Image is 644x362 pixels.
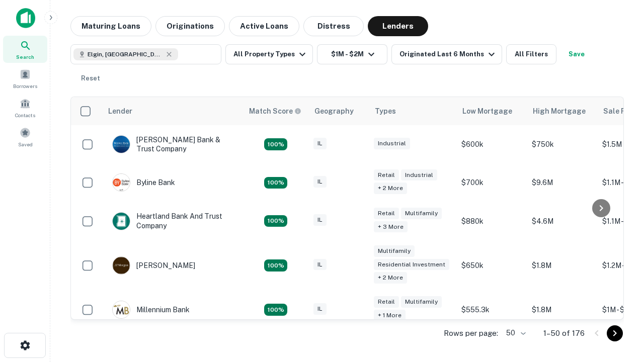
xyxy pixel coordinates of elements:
[401,169,437,181] div: Industrial
[374,183,407,194] div: + 2 more
[374,208,399,219] div: Retail
[314,105,354,117] div: Geography
[456,97,527,125] th: Low Mortgage
[401,296,442,308] div: Multifamily
[249,106,301,117] div: Capitalize uses an advanced AI algorithm to match your search with the best lender. The match sco...
[456,125,527,163] td: $600k
[102,97,243,125] th: Lender
[313,303,327,315] div: IL
[13,82,37,90] span: Borrowers
[112,212,233,230] div: Heartland Bank And Trust Company
[249,106,299,117] h6: Match Score
[3,94,47,121] a: Contacts
[560,44,593,64] button: Save your search to get updates of matches that match your search criteria.
[70,16,151,36] button: Maturing Loans
[243,97,308,125] th: Capitalize uses an advanced AI algorithm to match your search with the best lender. The match sco...
[113,174,130,191] img: picture
[264,177,287,189] div: Matching Properties: 18, hasApolloMatch: undefined
[506,44,556,64] button: All Filters
[527,291,597,329] td: $1.8M
[113,257,130,274] img: picture
[16,8,35,28] img: capitalize-icon.png
[391,44,502,64] button: Originated Last 6 Months
[456,240,527,291] td: $650k
[112,173,175,192] div: Byline Bank
[225,44,313,64] button: All Property Types
[374,272,407,284] div: + 2 more
[374,221,408,233] div: + 3 more
[113,136,130,153] img: picture
[374,296,399,308] div: Retail
[368,16,428,36] button: Lenders
[607,325,623,341] button: Go to next page
[374,169,399,181] div: Retail
[401,208,442,219] div: Multifamily
[527,202,597,240] td: $4.6M
[303,16,364,36] button: Distress
[374,138,410,149] div: Industrial
[527,125,597,163] td: $750k
[456,291,527,329] td: $555.3k
[88,50,163,59] span: Elgin, [GEOGRAPHIC_DATA], [GEOGRAPHIC_DATA]
[527,240,597,291] td: $1.8M
[264,259,287,271] div: Matching Properties: 23, hasApolloMatch: undefined
[108,105,132,117] div: Lender
[18,140,33,148] span: Saved
[456,163,527,202] td: $700k
[502,326,527,340] div: 50
[3,65,47,92] a: Borrowers
[375,105,396,117] div: Types
[112,135,233,153] div: [PERSON_NAME] Bank & Trust Company
[308,97,369,125] th: Geography
[317,44,387,64] button: $1M - $2M
[374,245,415,257] div: Multifamily
[527,97,597,125] th: High Mortgage
[313,214,327,226] div: IL
[313,138,327,149] div: IL
[112,301,190,319] div: Millennium Bank
[229,16,299,36] button: Active Loans
[155,16,225,36] button: Originations
[594,282,644,330] iframe: Chat Widget
[3,36,47,63] a: Search
[444,327,498,339] p: Rows per page:
[16,53,34,61] span: Search
[112,256,195,275] div: [PERSON_NAME]
[264,215,287,227] div: Matching Properties: 19, hasApolloMatch: undefined
[313,176,327,188] div: IL
[264,304,287,316] div: Matching Properties: 16, hasApolloMatch: undefined
[3,123,47,150] a: Saved
[527,163,597,202] td: $9.6M
[374,310,406,321] div: + 1 more
[462,105,512,117] div: Low Mortgage
[543,327,585,339] p: 1–50 of 176
[113,301,130,318] img: picture
[74,68,107,88] button: Reset
[456,202,527,240] td: $880k
[533,105,586,117] div: High Mortgage
[374,259,449,270] div: Residential Investment
[15,111,35,119] span: Contacts
[264,138,287,150] div: Matching Properties: 28, hasApolloMatch: undefined
[369,97,456,125] th: Types
[399,48,498,60] div: Originated Last 6 Months
[313,259,327,270] div: IL
[113,213,130,230] img: picture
